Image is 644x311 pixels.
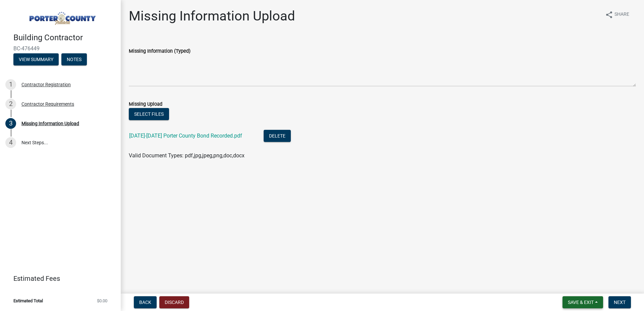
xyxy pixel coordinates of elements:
button: Next [608,296,631,308]
a: [DATE]-[DATE] Porter County Bond Recorded.pdf [129,133,242,139]
span: Next [614,300,626,305]
span: Save & Exit [568,300,594,305]
button: Notes [61,53,87,65]
button: Save & Exit [562,296,603,308]
i: share [605,11,613,19]
button: Delete [264,130,291,142]
span: Valid Document Types: pdf,jpg,jpeg,png,doc,docx [129,152,245,159]
wm-modal-confirm: Summary [13,57,59,62]
h4: Building Contractor [13,33,115,43]
wm-modal-confirm: Delete Document [264,133,291,140]
span: Estimated Total [13,299,43,303]
div: 4 [5,137,16,148]
span: BC-476449 [13,45,107,52]
div: Missing Information Upload [21,121,79,126]
span: $0.00 [97,299,107,303]
button: Select files [129,108,169,120]
div: 1 [5,79,16,90]
div: 2 [5,99,16,109]
label: Missing Information (Typed) [129,49,191,54]
a: Estimated Fees [5,272,110,285]
wm-modal-confirm: Notes [61,57,87,62]
button: Discard [159,296,189,308]
div: Contractor Registration [21,82,71,87]
span: Share [614,11,629,19]
img: Porter County, Indiana [13,7,110,26]
label: Missing Upload [129,102,162,107]
div: Contractor Requirements [21,102,74,106]
h1: Missing Information Upload [129,8,295,24]
button: Back [134,296,157,308]
div: 3 [5,118,16,129]
span: Back [139,300,151,305]
button: shareShare [600,8,635,21]
button: View Summary [13,53,59,65]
